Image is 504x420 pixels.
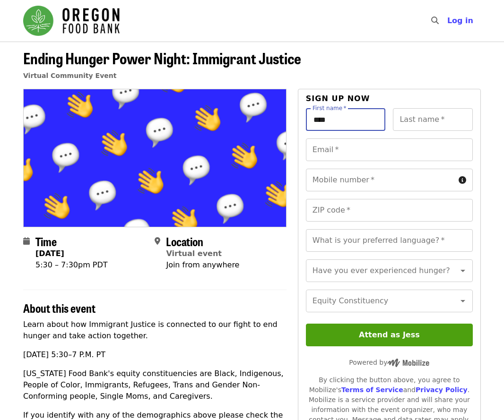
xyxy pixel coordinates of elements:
button: Log in [440,11,481,30]
a: Virtual Community Event [23,72,116,79]
button: Attend as Jess [306,324,473,346]
i: circle-info icon [459,176,466,185]
span: Location [166,233,203,249]
span: About this event [23,300,96,316]
button: Open [456,294,469,308]
input: Search [444,9,452,32]
input: Mobile number [306,169,455,191]
img: Ending Hunger Power Night: Immigrant Justice organized by Oregon Food Bank [24,89,286,226]
p: [DATE] 5:30–7 P.M. PT [23,349,287,360]
input: Email [306,138,473,161]
a: Privacy Policy [416,386,468,394]
img: Oregon Food Bank - Home [23,6,120,36]
i: calendar icon [23,237,30,246]
span: Powered by [349,359,429,366]
span: Ending Hunger Power Night: Immigrant Justice [23,47,301,69]
p: Learn about how Immigrant Justice is connected to our fight to end hunger and take action together. [23,319,287,342]
span: Join from anywhere [166,260,239,269]
strong: [DATE] [35,249,64,258]
input: What is your preferred language? [306,229,473,252]
input: First name [306,108,386,131]
i: search icon [431,16,439,25]
span: Sign up now [306,94,370,103]
span: Log in [447,16,473,25]
a: Terms of Service [341,386,403,394]
img: Powered by Mobilize [387,359,429,367]
div: 5:30 – 7:30pm PDT [35,259,108,271]
button: Open [456,264,469,277]
span: Time [35,233,57,249]
input: Last name [393,108,473,131]
a: Virtual event [166,249,222,258]
label: First name [313,105,347,111]
i: map-marker-alt icon [155,237,160,246]
p: [US_STATE] Food Bank's equity constituencies are Black, Indigenous, People of Color, Immigrants, ... [23,368,287,402]
input: ZIP code [306,199,473,222]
